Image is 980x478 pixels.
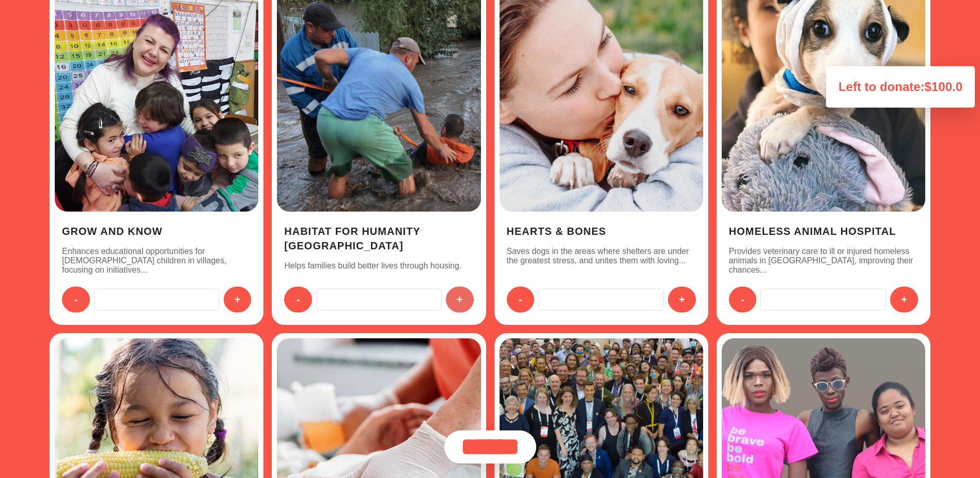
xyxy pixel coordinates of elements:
[224,287,252,312] button: +
[284,287,312,312] button: -
[890,287,918,312] button: +
[62,247,251,274] p: Enhances educational opportunities for [DEMOGRAPHIC_DATA] children in villages, focusing on initi...
[507,287,535,312] button: -
[507,247,696,274] p: Saves dogs in the areas where shelters are under the greatest stress, and unites them with loving...
[284,224,473,253] h3: Habitat for Humanity [GEOGRAPHIC_DATA]
[729,224,918,238] h3: Homeless Animal Hospital
[507,224,696,238] h3: Hearts & Bones
[62,287,90,312] button: -
[446,287,474,312] button: +
[62,224,251,238] h3: Grow and Know
[729,287,757,312] button: -
[284,261,473,274] p: Helps families build better lives through housing.
[668,287,696,312] button: +
[729,247,918,274] p: Provides veterinary care to ill or injured homeless animals in [GEOGRAPHIC_DATA], improving their...
[826,66,975,108] div: Left to donate:
[925,80,962,94] span: $100.0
